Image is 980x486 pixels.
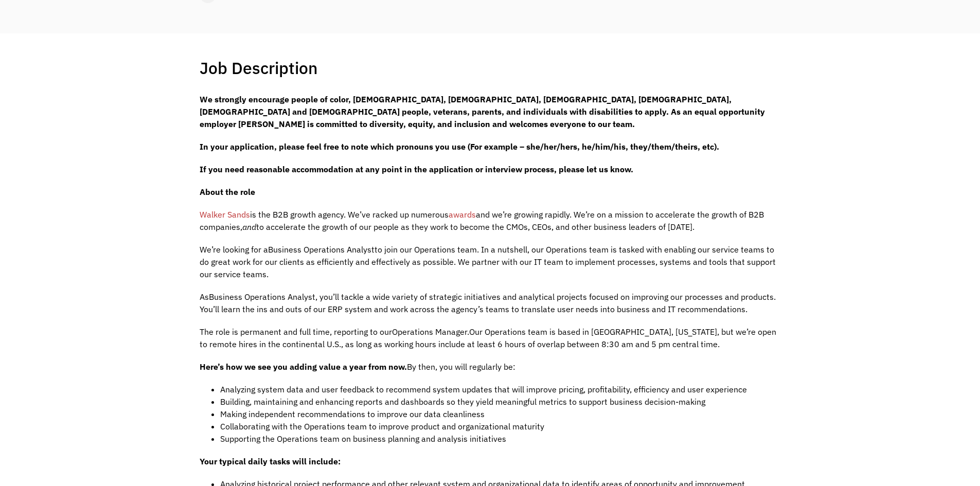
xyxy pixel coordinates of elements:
[200,209,250,220] a: Walker Sands
[200,141,719,152] strong: In your application, please feel free to note which pronouns you use (For example – she/her/hers,...
[200,362,407,372] strong: Here’s how we see you adding value a year from now.
[220,409,485,419] span: Making independent recommendations to improve our data cleanliness
[256,222,694,232] span: to accelerate the growth of our people as they work to become the CMOs, CEOs, and other business ...
[200,327,776,349] span: Our Operations team is based in [GEOGRAPHIC_DATA], [US_STATE], but we’re open to remote hires in ...
[200,244,268,255] span: We’re looking for a
[242,222,256,232] span: and
[268,244,375,255] span: Business Operations Analyst
[200,292,209,302] span: As
[250,209,449,220] span: is the B2B growth agency. We’ve racked up numerous
[209,292,315,302] span: Business Operations Analyst
[449,209,476,220] a: awards
[220,397,705,407] span: Building, maintaining and enhancing reports and dashboards so they yield meaningful metrics to su...
[200,456,341,466] strong: Your typical daily tasks will include:
[220,434,506,444] span: Supporting the Operations team on business planning and analysis initiatives
[220,421,544,431] span: Collaborating with the Operations team to improve product and organizational maturity
[200,292,776,314] span: , you’ll tackle a wide variety of strategic initiatives and analytical projects focused on improv...
[407,362,515,372] span: By then, you will regularly be:
[200,164,633,174] strong: If you need reasonable accommodation at any point in the application or interview process, please...
[200,244,776,279] span: to join our Operations team. In a nutshell, our Operations team is tasked with enabling our servi...
[200,187,255,197] strong: About the role
[200,209,764,232] span: and we’re growing rapidly. We’re on a mission to accelerate the growth of B2B companies,
[200,94,765,129] strong: We strongly encourage people of color, [DEMOGRAPHIC_DATA], [DEMOGRAPHIC_DATA], [DEMOGRAPHIC_DATA]...
[220,384,747,394] span: Analyzing system data and user feedback to recommend system updates that will improve pricing, pr...
[200,58,318,78] h1: Job Description
[200,327,392,337] span: The role is permanent and full time, reporting to our
[392,327,469,337] span: Operations Manager.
